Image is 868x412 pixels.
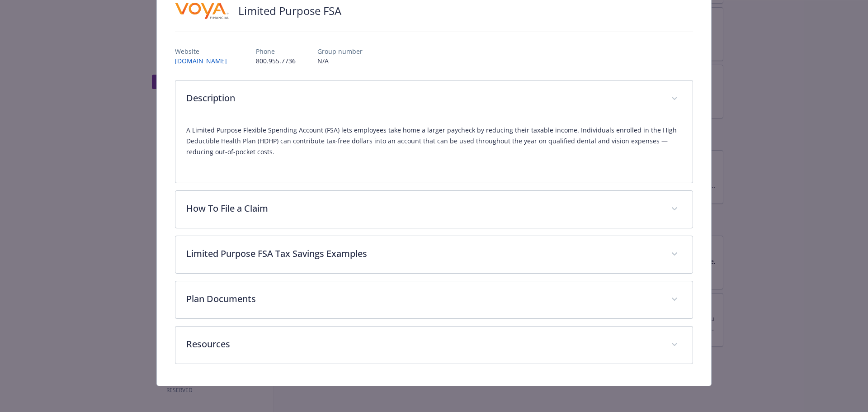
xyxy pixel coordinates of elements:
p: N/A [317,56,363,66]
p: Phone [256,47,296,56]
div: Plan Documents [175,281,693,318]
a: [DOMAIN_NAME] [175,57,234,65]
p: Description [186,91,660,105]
p: Group number [317,47,363,56]
h2: Limited Purpose FSA [238,3,341,19]
p: A Limited Purpose Flexible Spending Account (FSA) lets employees take home a larger paycheck by r... [186,125,682,157]
p: Limited Purpose FSA Tax Savings Examples [186,247,660,260]
p: How To File a Claim [186,202,660,215]
div: Limited Purpose FSA Tax Savings Examples [175,236,693,273]
div: Resources [175,327,693,364]
div: Description [175,118,693,183]
p: 800.955.7736 [256,56,296,66]
div: Description [175,81,693,118]
p: Plan Documents [186,292,660,306]
div: How To File a Claim [175,191,693,228]
p: Website [175,47,234,56]
p: Resources [186,337,660,351]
